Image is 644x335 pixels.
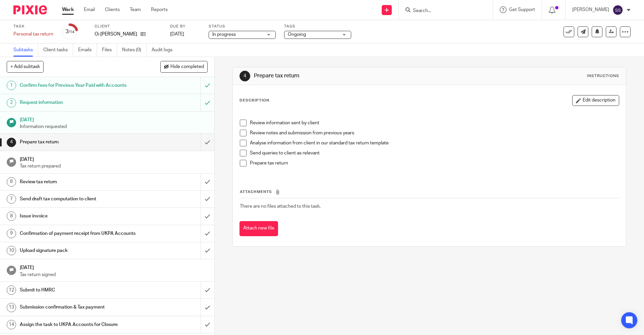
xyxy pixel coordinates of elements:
a: Email [84,6,95,13]
a: Notes (0) [122,44,147,57]
div: 13 [7,303,16,312]
p: Analyse information from client in our standard tax return template [250,140,619,146]
img: svg%3E [612,5,623,15]
a: Audit logs [152,44,177,57]
p: Tax return signed [20,271,208,278]
div: 6 [7,177,16,187]
h1: Prepare tax return [20,137,136,147]
span: There are no files attached to this task. [240,204,321,209]
a: Files [102,44,117,57]
button: Attach new file [239,221,278,236]
a: Clients [105,6,120,13]
h1: Upload signature pack [20,246,136,256]
div: 10 [7,246,16,255]
a: Client tasks [43,44,73,57]
a: Team [130,6,141,13]
div: 3 [65,28,74,36]
div: 12 [7,285,16,295]
input: Search [412,8,473,14]
label: Tags [284,24,351,29]
h1: Confirmation of payment receipt from UKPA Accounts [20,228,136,239]
div: Instructions [587,73,619,79]
h1: Submission confirmation & Tax payment [20,302,136,312]
div: 4 [7,138,16,147]
label: Client [95,24,162,29]
span: Hide completed [170,64,204,70]
label: Task [13,24,53,29]
button: Edit description [572,95,619,106]
span: Get Support [509,7,535,12]
h1: Issue invoice [20,211,136,221]
div: 4 [239,71,250,81]
div: 9 [7,229,16,238]
a: Emails [78,44,97,57]
img: Pixie [13,5,47,14]
button: Hide completed [160,61,208,72]
h1: Prepare tax return [254,72,444,79]
div: 1 [7,81,16,90]
span: In progress [212,32,236,37]
h1: Confirm fees for Previous Year Paid with Accounts [20,80,136,90]
h1: Assign the task to UKPA Accounts for Closure [20,320,136,330]
a: Subtasks [13,44,38,57]
p: Tax return prepared [20,163,208,170]
h1: [DATE] [20,154,208,163]
h1: Submit to HMRC [20,285,136,295]
p: Information requested [20,123,208,130]
div: 2 [7,98,16,108]
a: Reports [151,6,168,13]
p: Review information sent by client [250,120,619,126]
h1: Send draft tax computation to client [20,194,136,204]
button: + Add subtask [7,61,44,72]
p: Review notes and submission from previous years [250,130,619,136]
small: /14 [68,30,74,34]
div: 8 [7,211,16,221]
p: Oi [PERSON_NAME] [95,31,137,38]
div: 14 [7,320,16,329]
h1: [DATE] [20,115,208,123]
span: [DATE] [170,32,184,37]
div: 7 [7,194,16,204]
label: Status [209,24,276,29]
p: Send queries to client as relevant [250,150,619,156]
div: Personal tax return [13,31,53,38]
h1: Request information [20,97,136,108]
p: Prepare tax return [250,160,619,166]
h1: Review tax return [20,177,136,187]
a: Work [62,6,74,13]
p: [PERSON_NAME] [572,6,609,13]
span: Attachments [240,190,272,194]
span: Ongoing [288,32,306,37]
h1: [DATE] [20,263,208,271]
p: Description [239,98,269,103]
label: Due by [170,24,200,29]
